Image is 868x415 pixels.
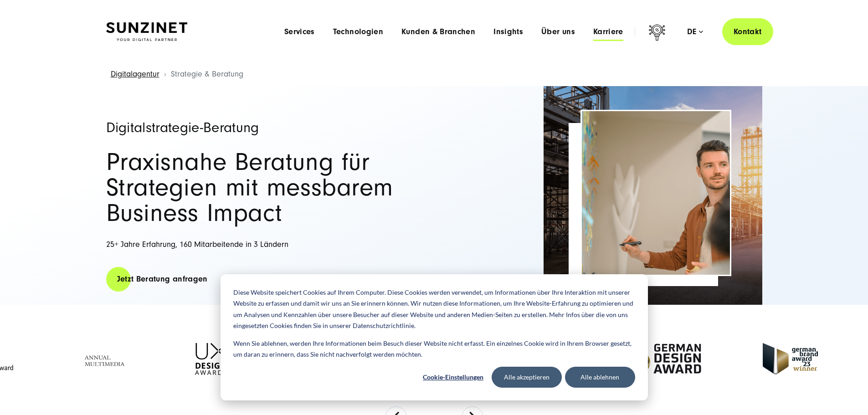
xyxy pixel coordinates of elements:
[492,367,562,388] button: Alle akzeptieren
[233,338,635,360] p: Wenn Sie ablehnen, werden Ihre Informationen beim Besuch dieser Website nicht erfasst. Ein einzel...
[195,343,226,375] img: UX-Design-Awards - fullservice digital agentur SUNZINET
[106,266,219,292] a: Jetzt Beratung anfragen
[106,22,187,41] img: SUNZINET Full Service Digital Agentur
[78,343,134,375] img: Full Service Digitalagentur - Annual Multimedia Awards
[582,111,730,275] img: Full-Service Digitalagentur SUNZINET - Strategieberatung
[111,69,159,79] a: Digitalagentur
[233,287,635,332] p: Diese Website speichert Cookies auf Ihrem Computer. Diese Cookies werden verwendet, um Informatio...
[106,149,425,226] h2: Praxisnahe Beratung für Strategien mit messbarem Business Impact
[544,86,762,305] img: Full-Service Digitalagentur SUNZINET - Strategieberatung_2
[333,27,383,36] a: Technologien
[565,367,635,388] button: Alle ablehnen
[541,27,575,36] a: Über uns
[106,120,425,135] h1: Digitalstrategie-Beratung
[401,27,475,36] a: Kunden & Branchen
[171,69,243,79] span: Strategie & Beratung
[763,343,818,374] img: German Brand Award 2023 Winner - fullservice digital agentur SUNZINET
[221,274,648,400] div: Cookie banner
[106,240,288,249] span: 25+ Jahre Erfahrung, 160 Mitarbeitende in 3 Ländern
[627,343,702,374] img: German-Design-Award - fullservice digital agentur SUNZINET
[687,27,703,36] div: de
[284,27,315,36] a: Services
[722,18,773,45] a: Kontakt
[593,27,623,36] a: Karriere
[493,27,523,36] a: Insights
[418,367,488,388] button: Cookie-Einstellungen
